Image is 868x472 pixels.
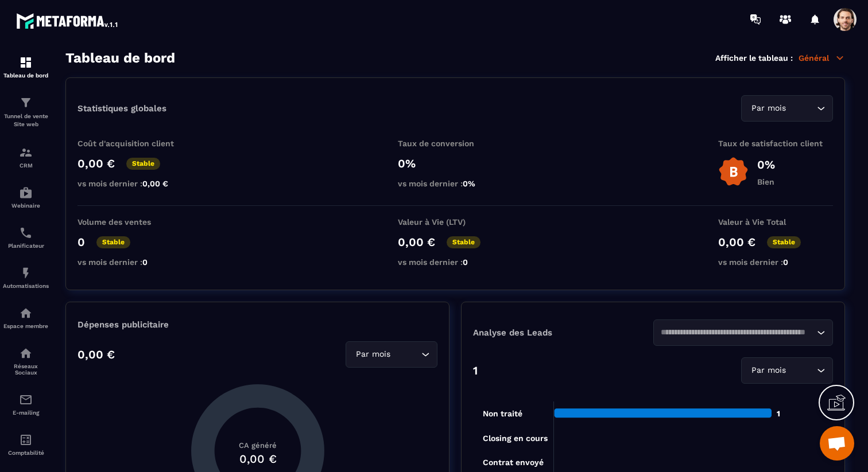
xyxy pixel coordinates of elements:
[799,53,845,63] p: Général
[142,179,168,188] span: 0,00 €
[19,146,33,159] img: formation
[19,306,33,320] img: automations
[3,202,49,209] p: Webinaire
[3,283,49,289] p: Automatisations
[96,236,130,248] p: Stable
[398,217,513,227] p: Valeur à Vie (LTV)
[3,47,49,87] a: formationformationTableau de bord
[398,235,435,249] p: 0,00 €
[741,95,833,122] div: Search for option
[353,348,393,361] span: Par mois
[820,426,854,461] a: Ouvrir le chat
[3,258,49,298] a: automationsautomationsAutomatisations
[77,139,192,148] p: Coût d'acquisition client
[718,235,755,249] p: 0,00 €
[3,424,49,465] a: accountantaccountantComptabilité
[788,102,814,115] input: Search for option
[715,53,793,63] p: Afficher le tableau :
[741,357,833,384] div: Search for option
[483,434,548,443] tspan: Closing en cours
[398,139,513,148] p: Taux de conversion
[19,346,33,360] img: social-network
[3,409,49,416] p: E-mailing
[661,326,815,339] input: Search for option
[77,103,166,114] p: Statistiques globales
[653,319,834,346] div: Search for option
[3,338,49,384] a: social-networksocial-networkRéseaux Sociaux
[142,258,148,267] span: 0
[3,72,49,79] p: Tableau de bord
[77,157,115,170] p: 0,00 €
[77,217,192,227] p: Volume des ventes
[767,236,801,248] p: Stable
[19,226,33,240] img: scheduler
[3,384,49,424] a: emailemailE-mailing
[3,217,49,258] a: schedulerschedulerPlanificateur
[463,179,475,188] span: 0%
[77,319,437,330] p: Dépenses publicitaire
[77,179,192,188] p: vs mois dernier :
[77,235,85,249] p: 0
[19,56,33,69] img: formation
[3,137,49,177] a: formationformationCRM
[3,112,49,128] p: Tunnel de vente Site web
[483,458,544,467] tspan: Contrat envoyé
[473,364,478,377] p: 1
[19,393,33,407] img: email
[19,433,33,447] img: accountant
[473,327,653,338] p: Analyse des Leads
[77,348,115,361] p: 0,00 €
[77,258,192,267] p: vs mois dernier :
[65,50,175,66] h3: Tableau de bord
[718,139,833,148] p: Taux de satisfaction client
[757,177,775,186] p: Bien
[783,258,788,267] span: 0
[3,450,49,456] p: Comptabilité
[757,158,775,171] p: 0%
[3,243,49,249] p: Planificateur
[393,348,418,361] input: Search for option
[3,162,49,169] p: CRM
[749,102,788,115] span: Par mois
[718,157,749,187] img: b-badge-o.b3b20ee6.svg
[398,258,513,267] p: vs mois dernier :
[398,179,513,188] p: vs mois dernier :
[398,157,513,170] p: 0%
[718,258,833,267] p: vs mois dernier :
[3,323,49,329] p: Espace membre
[19,266,33,280] img: automations
[447,236,480,248] p: Stable
[126,158,160,170] p: Stable
[3,298,49,338] a: automationsautomationsEspace membre
[16,10,119,31] img: logo
[788,364,814,377] input: Search for option
[19,186,33,200] img: automations
[3,363,49,376] p: Réseaux Sociaux
[19,96,33,110] img: formation
[3,177,49,217] a: automationsautomationsWebinaire
[483,409,522,418] tspan: Non traité
[463,258,468,267] span: 0
[3,87,49,137] a: formationformationTunnel de vente Site web
[749,364,788,377] span: Par mois
[718,217,833,227] p: Valeur à Vie Total
[346,341,437,368] div: Search for option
